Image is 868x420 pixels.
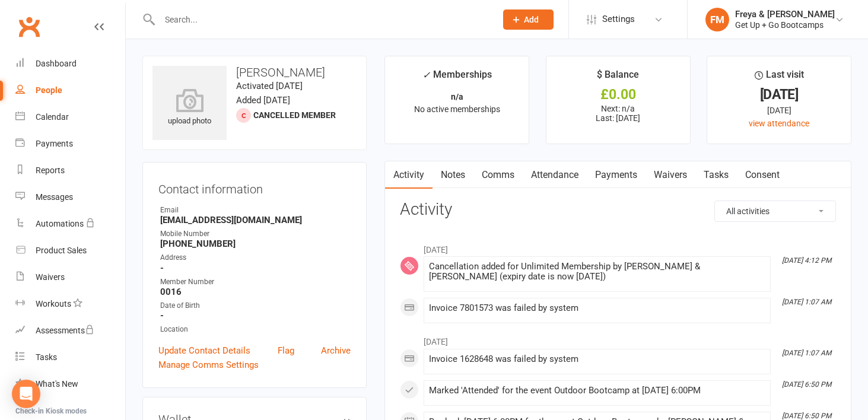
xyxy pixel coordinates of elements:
a: Waivers [646,161,695,189]
a: Automations [15,211,125,237]
div: $ Balance [597,67,639,88]
div: Freya & [PERSON_NAME] [735,9,835,20]
div: Messages [36,192,73,202]
div: People [36,85,62,95]
a: Dashboard [15,50,125,77]
i: [DATE] 6:50 PM [782,412,831,420]
div: Cancellation added for Unlimited Membership by [PERSON_NAME] & [PERSON_NAME] (expiry date is now ... [429,262,765,282]
a: Update Contact Details [158,343,250,358]
div: Assessments [36,326,94,335]
strong: 0016 [160,287,351,297]
div: Calendar [36,112,69,122]
strong: n/a [451,92,463,101]
i: [DATE] 1:07 AM [782,298,831,306]
a: Flag [278,343,294,358]
a: Calendar [15,104,125,131]
a: Payments [587,161,646,189]
div: Marked 'Attended' for the event Outdoor Bootcamp at [DATE] 6:00PM [429,386,765,396]
time: Added [DATE] [236,95,290,106]
div: Email [160,205,351,216]
a: Payments [15,131,125,157]
div: Memberships [422,67,492,89]
div: Reports [36,166,65,175]
div: Invoice 7801573 was failed by system [429,303,765,313]
div: Member Number [160,276,351,288]
input: Search... [156,11,488,28]
div: Workouts [36,299,71,308]
a: Reports [15,157,125,184]
h3: [PERSON_NAME] [152,66,357,79]
span: No active memberships [414,104,500,114]
a: Notes [433,161,473,189]
div: Invoice 1628648 was failed by system [429,354,765,364]
h3: Contact information [158,178,351,196]
div: Date of Birth [160,300,351,311]
div: Get Up + Go Bootcamps [735,20,835,30]
a: Product Sales [15,237,125,264]
div: Product Sales [36,246,87,255]
div: Tasks [36,352,57,362]
strong: [PHONE_NUMBER] [160,238,351,249]
span: Cancelled member [253,110,336,120]
i: [DATE] 1:07 AM [782,349,831,357]
div: Payments [36,139,73,148]
strong: - [160,310,351,321]
time: Activated [DATE] [236,81,303,91]
span: Add [524,15,539,24]
a: Tasks [695,161,737,189]
a: Messages [15,184,125,211]
div: Mobile Number [160,228,351,240]
a: Workouts [15,291,125,317]
a: Activity [385,161,433,189]
div: Automations [36,219,84,228]
span: Settings [602,6,635,33]
a: Archive [321,343,351,358]
div: [DATE] [718,104,840,117]
div: Location [160,324,351,335]
a: Assessments [15,317,125,344]
a: Manage Comms Settings [158,358,259,372]
div: FM [705,8,729,31]
div: Waivers [36,272,65,282]
a: People [15,77,125,104]
div: Address [160,252,351,263]
a: Clubworx [14,12,44,42]
a: Consent [737,161,788,189]
a: view attendance [749,119,809,128]
div: [DATE] [718,88,840,101]
div: Open Intercom Messenger [12,380,40,408]
li: [DATE] [400,237,836,256]
a: Waivers [15,264,125,291]
div: Last visit [755,67,804,88]
a: Attendance [523,161,587,189]
a: Comms [473,161,523,189]
div: Dashboard [36,59,77,68]
button: Add [503,9,554,30]
h3: Activity [400,201,836,219]
div: £0.00 [557,88,679,101]
div: What's New [36,379,78,389]
p: Next: n/a Last: [DATE] [557,104,679,123]
i: [DATE] 4:12 PM [782,256,831,265]
a: Tasks [15,344,125,371]
div: upload photo [152,88,227,128]
strong: [EMAIL_ADDRESS][DOMAIN_NAME] [160,215,351,225]
i: [DATE] 6:50 PM [782,380,831,389]
strong: - [160,263,351,273]
i: ✓ [422,69,430,81]
a: What's New [15,371,125,397]
li: [DATE] [400,329,836,348]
